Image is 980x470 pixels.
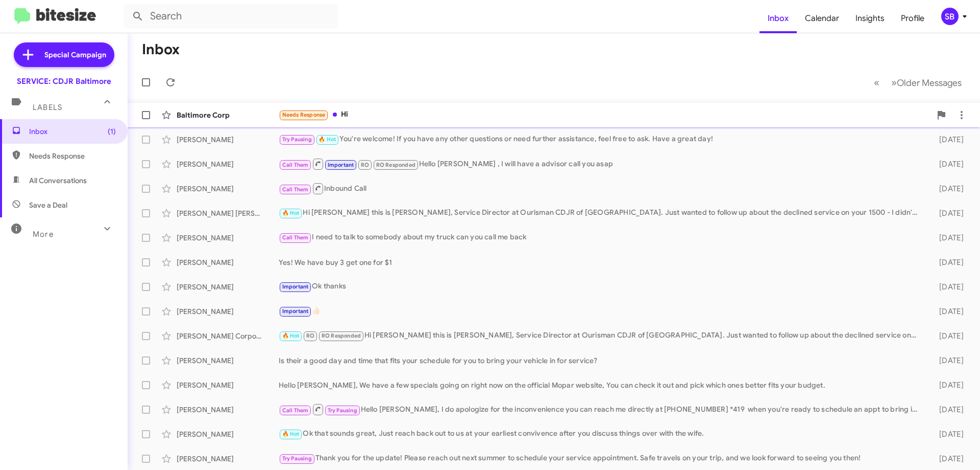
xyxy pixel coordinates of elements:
[282,407,309,414] span: Call Them
[891,76,897,89] span: »
[279,182,923,195] div: Inbound Call
[923,282,972,292] div: [DATE]
[376,162,415,168] span: RO Responded
[923,184,972,194] div: [DATE]
[44,50,106,60] span: Special Campaign
[279,355,923,366] div: Is their a good day and time that fits your schedule for you to bring your vehicle in for service?
[124,4,338,29] input: Search
[941,8,959,25] div: SB
[923,355,972,366] div: [DATE]
[14,42,114,67] a: Special Campaign
[142,41,180,58] h1: Inbox
[17,76,111,86] div: SERVICE: CDJR Baltimore
[847,4,893,33] a: Insights
[923,233,972,243] div: [DATE]
[923,257,972,267] div: [DATE]
[29,175,87,186] span: All Conversations
[108,126,116,137] span: (1)
[177,331,279,341] div: [PERSON_NAME] Corporal
[282,111,326,118] span: Needs Response
[279,158,923,170] div: Hello [PERSON_NAME] , I will have a advisor call you asap
[923,208,972,218] div: [DATE]
[177,233,279,243] div: [PERSON_NAME]
[177,110,279,120] div: Baltimore Corp
[279,133,923,145] div: You're welcome! If you have any other questions or need further assistance, feel free to ask. Hav...
[279,330,923,342] div: Hi [PERSON_NAME] this is [PERSON_NAME], Service Director at Ourisman CDJR of [GEOGRAPHIC_DATA]. J...
[923,405,972,415] div: [DATE]
[328,407,357,414] span: Try Pausing
[759,4,797,33] a: Inbox
[177,454,279,464] div: [PERSON_NAME]
[279,257,923,267] div: Yes! We have buy 3 get one for $1
[279,109,931,121] div: Hi
[33,230,54,239] span: More
[279,380,923,390] div: Hello [PERSON_NAME], We have a few specials going on right now on the official Mopar website, You...
[177,306,279,317] div: [PERSON_NAME]
[282,162,309,168] span: Call Them
[177,208,279,218] div: [PERSON_NAME] [PERSON_NAME]
[282,455,312,462] span: Try Pausing
[868,72,886,93] button: Previous
[923,135,972,145] div: [DATE]
[282,234,309,241] span: Call Them
[282,136,312,143] span: Try Pausing
[361,162,369,168] span: RO
[279,403,923,416] div: Hello [PERSON_NAME], I do apologize for the inconvenience you can reach me directly at [PHONE_NUM...
[279,281,923,293] div: Ok thanks
[177,184,279,194] div: [PERSON_NAME]
[177,159,279,169] div: [PERSON_NAME]
[177,355,279,366] div: [PERSON_NAME]
[282,431,300,437] span: 🔥 Hot
[933,8,969,25] button: SB
[177,380,279,390] div: [PERSON_NAME]
[328,162,354,168] span: Important
[177,135,279,145] div: [PERSON_NAME]
[33,103,62,112] span: Labels
[923,429,972,439] div: [DATE]
[177,429,279,439] div: [PERSON_NAME]
[282,308,309,315] span: Important
[279,428,923,440] div: Ok that sounds great, Just reach back out to us at your earliest convivence after you discuss thi...
[282,210,300,216] span: 🔥 Hot
[923,159,972,169] div: [DATE]
[282,283,309,290] span: Important
[282,332,300,339] span: 🔥 Hot
[923,331,972,341] div: [DATE]
[279,305,923,317] div: 👍🏻
[177,282,279,292] div: [PERSON_NAME]
[279,207,923,219] div: Hi [PERSON_NAME] this is [PERSON_NAME], Service Director at Ourisman CDJR of [GEOGRAPHIC_DATA]. J...
[874,76,879,89] span: «
[322,332,361,339] span: RO Responded
[279,453,923,464] div: Thank you for the update! Please reach out next summer to schedule your service appointment. Safe...
[897,77,962,88] span: Older Messages
[797,4,847,33] a: Calendar
[177,405,279,415] div: [PERSON_NAME]
[893,4,933,33] a: Profile
[923,306,972,317] div: [DATE]
[279,232,923,243] div: I need to talk to somebody about my truck can you call me back
[868,72,968,93] nav: Page navigation example
[282,186,309,193] span: Call Them
[29,200,67,210] span: Save a Deal
[318,136,336,143] span: 🔥 Hot
[29,151,116,161] span: Needs Response
[306,332,314,339] span: RO
[923,454,972,464] div: [DATE]
[29,126,116,137] span: Inbox
[885,72,968,93] button: Next
[923,380,972,390] div: [DATE]
[177,257,279,267] div: [PERSON_NAME]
